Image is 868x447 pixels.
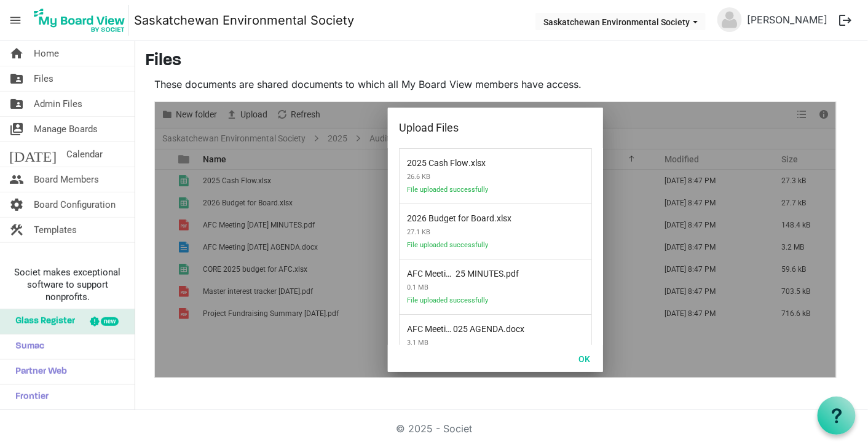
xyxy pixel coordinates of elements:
[742,7,832,32] a: [PERSON_NAME]
[9,334,44,359] span: Sumac
[407,296,536,312] span: File uploaded successfully
[154,77,837,92] p: These documents are shared documents to which all My Board View members have access.
[9,309,75,334] span: Glass Register
[34,117,98,141] span: Manage Boards
[396,422,472,435] a: © 2025 - Societ
[66,142,103,167] span: Calendar
[6,266,129,303] span: Societ makes exceptional software to support nonprofits.
[34,41,59,66] span: Home
[407,168,536,186] span: 26.6 KB
[9,218,24,242] span: construction
[407,151,536,168] span: .xlsx
[407,186,536,201] span: File uploaded successfully
[30,5,134,36] a: My Board View Logo
[34,192,116,217] span: Board Configuration
[9,192,24,217] span: settings
[407,334,536,352] span: 3.1 MB
[9,142,57,167] span: [DATE]
[407,206,494,223] span: 2026 Budget for Board.xlsx
[9,360,67,384] span: Partner Web
[717,7,742,32] img: no-profile-picture.svg
[407,261,504,279] span: AFC Meeting June 2025 MINUTES.pdf
[145,51,858,72] h3: Files
[9,385,49,409] span: Frontier
[9,167,24,192] span: people
[34,92,82,116] span: Admin Files
[407,279,536,296] span: 0.1 MB
[34,167,99,192] span: Board Members
[535,13,706,30] button: Saskatchewan Environmental Society dropdownbutton
[9,117,24,141] span: switch_account
[407,317,504,334] span: AFC Meeting Oct 2025 AGENDA.docx
[570,350,598,367] button: OK
[9,41,24,66] span: home
[407,241,536,256] span: File uploaded successfully
[134,8,354,33] a: Saskatchewan Environmental Society
[407,151,468,168] span: 2025 Cash Flow.xlsx
[9,66,24,91] span: folder_shared
[832,7,858,33] button: logout
[34,218,77,242] span: Templates
[399,119,553,137] div: Upload Files
[4,9,27,32] span: menu
[101,317,119,326] div: new
[30,5,129,36] img: My Board View Logo
[34,66,53,91] span: Files
[407,223,536,241] span: 27.1 KB
[9,92,24,116] span: folder_shared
